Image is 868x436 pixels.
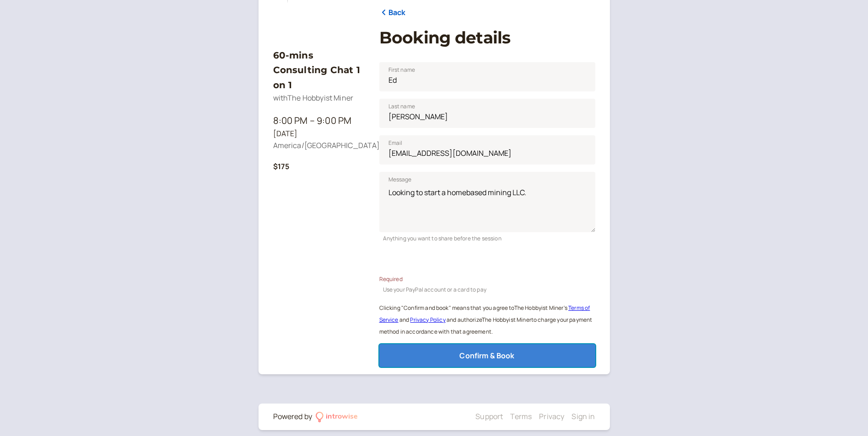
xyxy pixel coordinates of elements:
iframe: PayPal [379,250,595,271]
a: Back [379,7,406,19]
small: Clicking "Confirm and book" means that you agree to The Hobbyist Miner ' s and and authorize The ... [379,304,593,335]
div: 8:00 PM – 9:00 PM [273,113,365,128]
a: Terms of Service [379,304,590,324]
div: introwise [326,411,358,423]
div: Use your PayPal account or a card to pay [379,283,595,294]
a: introwise [316,411,358,423]
a: Privacy [539,411,564,421]
input: First name [379,62,595,91]
button: Confirm & Book [379,344,595,367]
a: Terms [510,411,532,421]
span: Confirm & Book [459,351,514,361]
span: Last name [388,102,415,111]
span: First name [388,65,415,74]
div: America/[GEOGRAPHIC_DATA] [273,140,365,152]
span: Message [388,175,412,184]
input: Email [379,135,595,165]
span: Email [388,138,403,148]
div: Powered by [273,411,313,423]
a: Sign in [571,411,595,421]
a: Privacy Policy [410,316,445,324]
h1: Booking details [379,28,595,48]
h3: 60-mins Consulting Chat 1 on 1 [273,48,365,92]
span: with The Hobbyist Miner [273,93,354,103]
b: $175 [273,161,290,171]
div: Required [379,275,595,283]
input: Last name [379,99,595,128]
textarea: Message [379,172,595,232]
div: [DATE] [273,128,365,140]
div: Anything you want to share before the session [379,232,595,243]
a: Support [475,411,503,421]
